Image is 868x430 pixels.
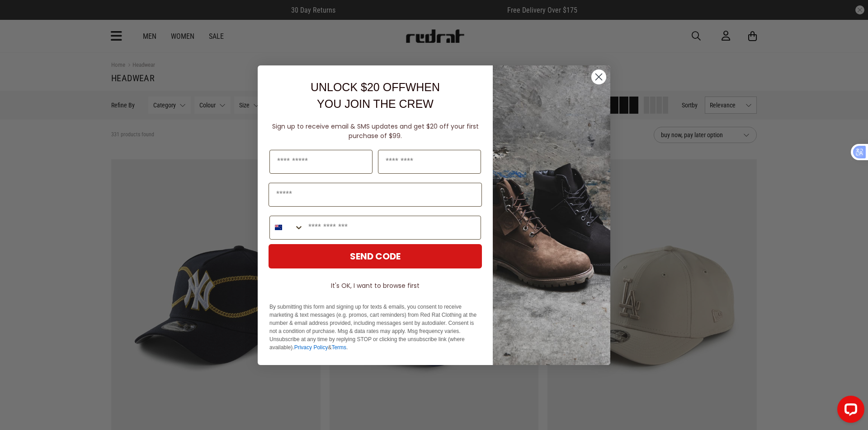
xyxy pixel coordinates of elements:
[269,277,482,294] button: It's OK, I want to browse first
[406,81,440,93] span: WHEN
[275,224,282,231] img: New Zealand
[830,392,868,430] iframe: LiveChat chat widget
[270,216,304,239] button: Search Countries
[269,183,482,207] input: Email
[311,81,406,93] span: UNLOCK $20 OFF
[269,303,481,351] p: By submitting this form and signing up for texts & emails, you consent to receive marketing & tex...
[331,344,346,351] a: Terms
[591,69,607,85] button: Close dialog
[493,65,610,365] img: f7662613-148e-4c88-9575-6c6b5b55a647.jpeg
[294,344,328,351] a: Privacy Policy
[269,244,482,268] button: SEND CODE
[269,150,373,174] input: First Name
[272,122,479,140] span: Sign up to receive email & SMS updates and get $20 off your first purchase of $99.
[317,97,434,110] span: YOU JOIN THE CREW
